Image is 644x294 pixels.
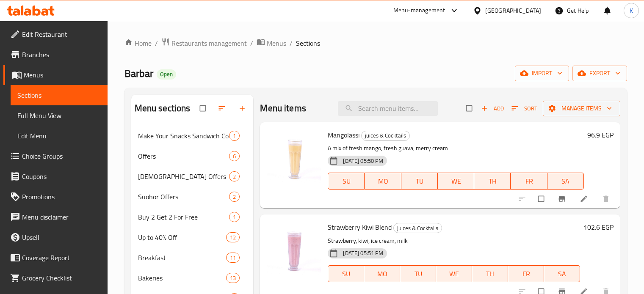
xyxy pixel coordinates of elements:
span: MO [368,268,397,280]
span: Select to update [533,191,551,207]
h6: 102.6 EGP [583,221,614,233]
a: Grocery Checklist [3,268,108,288]
nav: breadcrumb [124,38,627,49]
button: TU [401,173,438,190]
button: WE [438,173,474,190]
input: search [338,101,438,116]
span: Full Menu View [17,110,101,121]
a: Edit Restaurant [3,24,108,44]
span: WE [439,268,469,280]
div: Make Your Snacks Sandwich Combo And Save 50 EGP1 [131,126,254,146]
img: Strawberry Kiwi Blend [267,221,321,275]
li: / [250,38,253,48]
a: Menus [3,65,108,85]
span: Buy 2 Get 2 For Free [138,212,229,222]
span: Choice Groups [22,151,101,161]
div: Up to 40% Off12 [131,227,254,247]
span: Edit Restaurant [22,29,101,39]
span: [DATE] 05:51 PM [340,249,387,257]
span: Add item [479,102,506,115]
h6: 96.9 EGP [587,129,614,141]
button: SU [328,265,364,282]
span: SA [551,175,580,187]
div: items [229,192,240,202]
button: TH [472,265,508,282]
span: [DEMOGRAPHIC_DATA] Offers [138,171,229,181]
span: TH [475,268,505,280]
span: Add [481,104,504,113]
span: Sections [296,38,320,48]
span: FR [511,268,541,280]
span: K [630,6,633,15]
div: items [226,232,240,242]
div: Menu-management [393,5,445,16]
button: SA [547,173,584,190]
span: Open [157,71,176,78]
div: juices & Cocktails [361,131,410,141]
button: Add [479,102,506,115]
button: SA [544,265,580,282]
span: Select all sections [195,100,213,116]
p: Strawberry, kiwi, ice cream, milk [328,236,580,246]
a: Restaurants management [161,38,247,49]
span: Sort [511,104,537,113]
span: Restaurants management [171,38,247,48]
span: Sections [17,90,101,100]
a: Coupons [3,166,108,187]
button: delete [597,190,617,208]
span: Menus [267,38,286,48]
span: Up to 40% Off [138,232,227,242]
a: Edit menu item [580,195,590,203]
span: Barbar [124,64,153,83]
span: 6 [229,152,239,160]
span: TU [404,268,433,280]
span: Upsell [22,232,101,242]
span: Edit Menu [17,131,101,141]
a: Menu disclaimer [3,207,108,227]
span: 2 [229,193,239,201]
span: Coupons [22,171,101,181]
span: Make Your Snacks Sandwich Combo And Save 50 EGP [138,131,229,141]
button: TU [400,265,436,282]
div: items [229,131,240,141]
a: Full Menu View [11,105,108,126]
button: WE [436,265,472,282]
div: items [229,151,240,161]
button: TH [474,173,511,190]
button: Manage items [543,101,620,116]
div: Iftar Offers [138,171,229,181]
div: Offers6 [131,146,254,166]
a: Menus [257,38,286,49]
div: Open [157,69,176,80]
div: [DEMOGRAPHIC_DATA] Offers2 [131,166,254,187]
button: FR [511,173,547,190]
a: Sections [11,85,108,105]
p: A mix of fresh mango, fresh guava, merry cream [328,143,584,154]
a: Edit Menu [11,126,108,146]
a: Promotions [3,187,108,207]
span: Bakeries [138,273,227,283]
button: SU [328,173,365,190]
span: 1 [229,132,239,140]
span: Promotions [22,192,101,202]
span: SU [332,268,361,280]
div: items [229,171,240,181]
span: Grocery Checklist [22,273,101,283]
span: Strawberry Kiwi Blend [328,221,392,234]
h2: Menu items [260,102,306,115]
span: [DATE] 05:50 PM [340,157,387,165]
span: Suohor Offers [138,192,229,202]
span: SU [332,175,361,187]
div: items [226,253,240,263]
span: 1 [229,213,239,221]
button: Branch-specific-item [553,190,573,208]
span: TH [478,175,507,187]
span: Sort sections [213,99,233,118]
button: Add section [233,99,253,118]
span: Coverage Report [22,253,101,263]
span: SA [547,268,577,280]
span: export [579,68,620,79]
span: 12 [227,234,239,242]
